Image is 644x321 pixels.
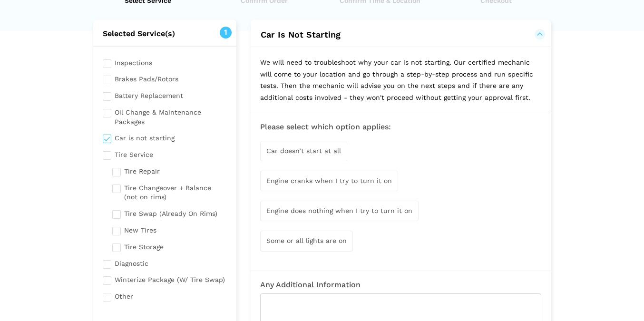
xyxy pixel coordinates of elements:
[266,237,347,244] span: Some or all lights are on
[220,27,232,39] span: 1
[260,123,541,131] h3: Please select which option applies:
[266,207,412,214] span: Engine does nothing when I try to turn it on
[260,29,541,40] button: Car Is Not Starting
[266,177,392,185] span: Engine cranks when I try to turn it on
[260,281,541,289] h3: Any Additional Information
[266,147,341,155] span: Car doesn’t start at all
[251,47,551,113] p: We will need to troubleshoot why your car is not starting. Our certified mechanic will come to yo...
[93,29,236,39] h2: Selected Service(s)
